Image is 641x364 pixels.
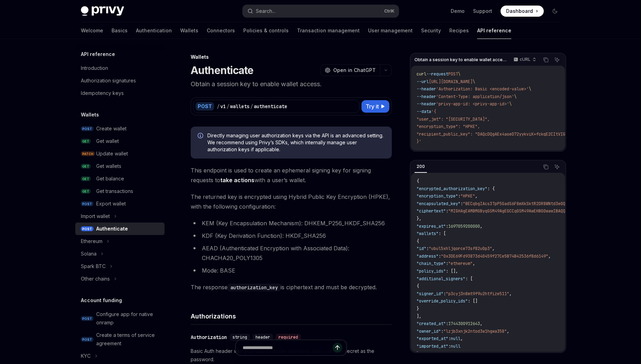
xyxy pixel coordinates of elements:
[417,276,465,282] span: "additional_signers"
[426,71,448,77] span: --request
[549,6,560,17] button: Toggle dark mode
[417,291,443,297] span: "signer_id"
[492,246,495,251] span: ,
[446,208,448,214] span: :
[448,321,480,326] span: 1744300912643
[81,212,110,220] div: Import wallet
[191,192,392,211] span: The returned key is encrypted using Hybrid Public Key Encryption (HPKE), with the following confi...
[191,79,392,89] p: Obtain a session key to enable wallet access.
[417,298,468,304] span: "override_policy_ids"
[75,87,165,99] a: Idempotency keys
[507,329,509,334] span: ,
[81,76,136,85] div: Authorization signatures
[417,201,460,207] span: "encapsulated_key"
[417,321,446,326] span: "created_at"
[417,329,441,334] span: "owner_id"
[509,291,512,297] span: ,
[75,135,165,147] a: GETGet wallet
[417,216,421,221] span: },
[417,208,446,214] span: "ciphertext"
[75,160,165,172] a: GETGet wallets
[421,22,441,39] a: Security
[451,343,460,349] span: null
[417,79,429,84] span: --url
[361,100,389,113] button: Try it
[191,282,392,292] span: The response is ciphertext and must be decrypted.
[448,336,451,341] span: :
[191,266,392,275] li: Mode: BASE
[191,231,392,241] li: KDF (Key Derivation Function): HKDF_SHA256
[217,103,220,110] div: /
[276,334,301,341] div: required
[473,79,475,84] span: \
[417,116,490,122] span: "user_jwt": "[SECURITY_DATA]",
[81,201,93,207] span: POST
[81,275,110,283] div: Other chains
[446,268,458,274] span: : [],
[417,109,431,114] span: --data
[501,6,544,17] a: Dashboard
[232,334,247,340] span: string
[436,101,509,107] span: 'privy-app-id: <privy-app-id>'
[480,224,482,229] span: ,
[333,343,342,353] button: Send message
[75,74,165,87] a: Authorization signatures
[254,103,287,110] div: authenticate
[180,22,198,39] a: Wallets
[297,22,360,39] a: Transaction management
[458,71,460,77] span: \
[368,22,413,39] a: User management
[473,8,492,15] a: Support
[96,200,126,208] div: Export wallet
[417,231,438,236] span: "wallets"
[414,162,427,171] div: 200
[191,165,392,185] span: This endpoint is used to create an ephemeral signing key for signing requests to with a user’s wa...
[417,139,421,144] span: }'
[191,312,392,321] h4: Authorizations
[446,321,448,326] span: :
[220,103,226,110] div: v1
[81,64,108,72] div: Introduction
[250,103,253,110] div: /
[436,94,514,99] span: 'Content-Type: application/json'
[81,6,124,16] img: dark logo
[458,193,460,199] span: :
[417,71,426,77] span: curl
[75,185,165,197] a: GETGet transactions
[475,193,478,199] span: ,
[191,54,392,60] div: Wallets
[196,102,214,111] div: POST
[75,172,165,185] a: GETGet balance
[75,308,165,329] a: POSTConfigure app for native onramp
[417,314,421,319] span: ],
[417,186,487,192] span: "encrypted_authorization_key"
[228,284,281,291] code: authorization_key
[480,321,482,326] span: ,
[417,351,421,357] span: },
[417,283,419,289] span: {
[112,22,128,39] a: Basics
[443,329,507,334] span: "lzjb3xnjk2ntod3w1hgwa358"
[446,224,448,229] span: :
[417,224,446,229] span: "expires_at"
[96,310,160,327] div: Configure app for native onramp
[417,261,446,266] span: "chain_type"
[333,67,376,74] span: Open in ChatGPT
[81,126,93,131] span: POST
[81,22,103,39] a: Welcome
[96,137,119,145] div: Get wallet
[451,336,460,341] span: null
[460,336,463,341] span: ,
[509,101,512,107] span: \
[510,54,539,66] button: cURL
[449,22,469,39] a: Recipes
[417,101,436,107] span: --header
[81,139,91,144] span: GET
[438,253,441,259] span: :
[438,231,446,236] span: : [
[443,291,446,297] span: :
[417,124,480,129] span: "encryption_type": "HPKE",
[441,253,548,259] span: "0x3DE69Fd93873d40459f27Ce5B74B42536f8d6149"
[417,343,448,349] span: "imported_at"
[96,331,160,348] div: Create a terms of service agreement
